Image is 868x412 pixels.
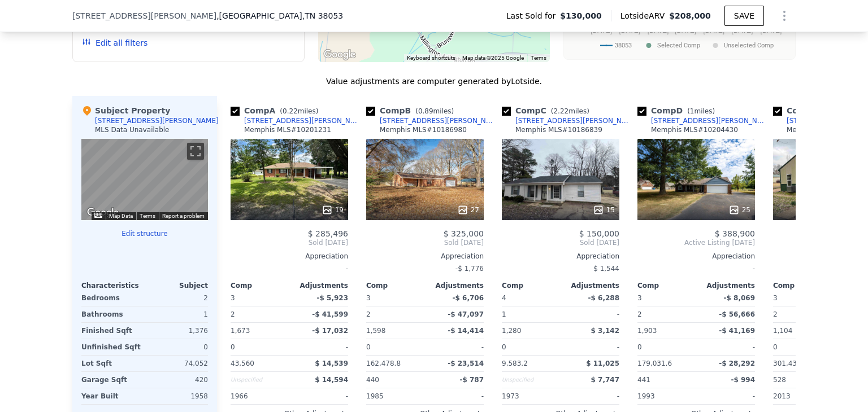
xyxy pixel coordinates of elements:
[502,252,619,261] div: Appreciation
[275,107,323,115] span: ( miles)
[72,10,216,21] span: [STREET_ADDRESS][PERSON_NAME]
[312,310,348,318] span: -$ 41,599
[231,306,287,322] div: 2
[289,281,348,290] div: Adjustments
[448,360,484,367] span: -$ 23,514
[81,105,170,116] div: Subject Property
[773,388,830,404] div: 2013
[773,376,786,384] span: 528
[637,343,642,351] span: 0
[619,27,640,34] text: [DATE]
[515,116,633,125] div: [STREET_ADDRESS][PERSON_NAME]
[321,47,358,62] a: Open this area in Google Maps (opens a new window)
[292,339,348,355] div: -
[773,360,808,367] span: 301,435.2
[81,139,208,220] div: Map
[457,204,479,216] div: 27
[588,294,619,302] span: -$ 6,288
[773,105,861,116] div: Comp E
[773,116,854,125] a: [STREET_ADDRESS]
[502,294,506,302] span: 4
[81,372,142,388] div: Garage Sqft
[579,229,619,238] span: $ 150,000
[315,376,348,384] span: $ 14,594
[593,265,619,273] span: $ 1,544
[94,213,102,218] button: Keyboard shortcuts
[773,5,796,27] button: Show Options
[459,376,484,384] span: -$ 787
[773,294,778,302] span: 3
[732,27,753,34] text: [DATE]
[637,376,650,384] span: 441
[683,107,719,115] span: ( miles)
[761,27,782,34] text: [DATE]
[669,11,711,20] span: $208,000
[302,11,343,20] span: , TN 38053
[448,327,484,335] span: -$ 14,414
[145,281,208,290] div: Subject
[308,229,348,238] span: $ 285,496
[715,229,755,238] span: $ 388,900
[773,281,832,290] div: Comp
[502,327,521,335] span: 1,280
[407,54,455,62] button: Keyboard shortcuts
[698,339,755,355] div: -
[366,360,401,367] span: 162,478.8
[95,116,219,125] div: [STREET_ADDRESS][PERSON_NAME]
[563,388,619,404] div: -
[448,310,484,318] span: -$ 47,097
[728,204,750,216] div: 25
[231,343,235,351] span: 0
[515,125,602,134] div: Memphis MLS # 10186839
[231,116,362,125] a: [STREET_ADDRESS][PERSON_NAME]
[502,105,594,116] div: Comp C
[366,343,371,351] span: 0
[147,388,208,404] div: 1958
[162,213,205,219] a: Report a problem
[231,327,250,335] span: 1,673
[657,42,700,49] text: Selected Comp
[637,294,642,302] span: 3
[82,37,147,49] button: Edit all filters
[216,10,343,21] span: , [GEOGRAPHIC_DATA]
[231,238,348,247] span: Sold [DATE]
[773,343,778,351] span: 0
[502,238,619,247] span: Sold [DATE]
[502,372,558,388] div: Unspecified
[231,388,287,404] div: 1966
[109,212,133,220] button: Map Data
[690,107,695,115] span: 1
[147,356,208,371] div: 74,052
[591,27,612,34] text: [DATE]
[81,356,142,371] div: Lot Sqft
[244,116,362,125] div: [STREET_ADDRESS][PERSON_NAME]
[81,306,142,322] div: Bathrooms
[81,229,208,238] button: Edit structure
[637,360,672,367] span: 179,031.6
[731,376,755,384] span: -$ 994
[418,107,433,115] span: 0.89
[719,327,755,335] span: -$ 41,169
[637,281,696,290] div: Comp
[696,281,755,290] div: Adjustments
[147,306,208,322] div: 1
[244,125,331,134] div: Memphis MLS # 10201231
[140,213,155,219] a: Terms (opens in new tab)
[411,107,458,115] span: ( miles)
[502,388,558,404] div: 1973
[187,143,204,160] button: Toggle fullscreen view
[637,116,769,125] a: [STREET_ADDRESS][PERSON_NAME]
[231,105,323,116] div: Comp A
[502,116,633,125] a: [STREET_ADDRESS][PERSON_NAME]
[380,125,467,134] div: Memphis MLS # 10186980
[773,306,830,322] div: 2
[366,294,371,302] span: 3
[593,204,615,216] div: 15
[787,116,854,125] div: [STREET_ADDRESS]
[366,116,497,125] a: [STREET_ADDRESS][PERSON_NAME]
[84,205,121,220] a: Open this area in Google Maps (opens a new window)
[502,306,558,322] div: 1
[95,125,170,134] div: MLS Data Unavailable
[561,281,619,290] div: Adjustments
[502,360,528,367] span: 9,583.2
